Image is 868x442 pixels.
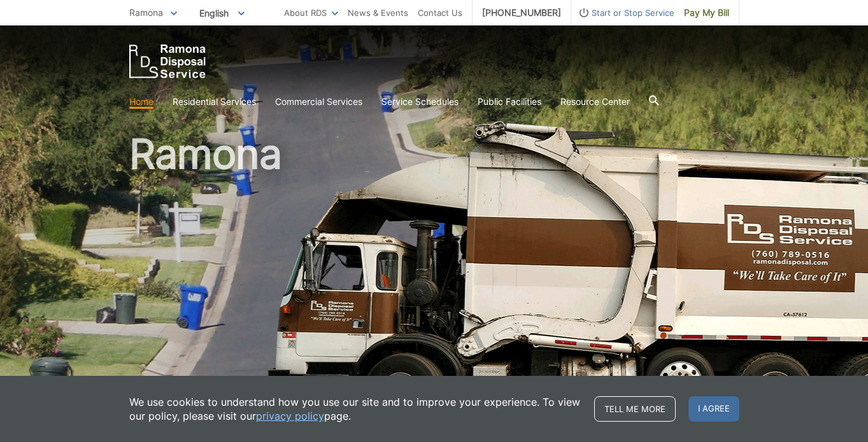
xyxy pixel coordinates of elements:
[688,396,739,422] span: I agree
[560,95,630,109] a: Resource Center
[594,396,676,422] a: Tell me more
[129,7,163,18] span: Ramona
[129,45,206,78] a: EDCD logo. Return to the homepage.
[418,6,462,20] a: Contact Us
[129,395,581,423] p: We use cookies to understand how you use our site and to improve your experience. To view our pol...
[275,95,362,109] a: Commercial Services
[478,95,541,109] a: Public Facilities
[190,3,254,24] span: English
[348,6,408,20] a: News & Events
[381,95,459,109] a: Service Schedules
[684,6,729,20] span: Pay My Bill
[256,409,324,423] a: privacy policy
[129,95,153,109] a: Home
[173,95,256,109] a: Residential Services
[284,6,338,20] a: About RDS
[129,134,739,413] h1: Ramona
